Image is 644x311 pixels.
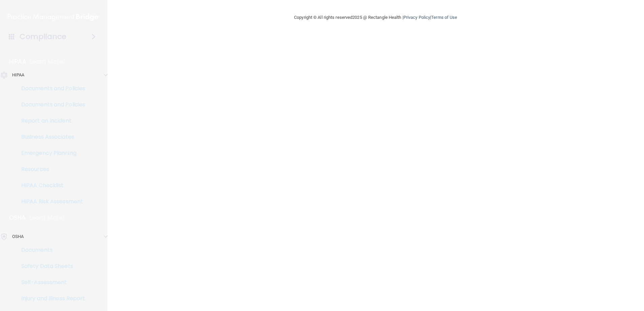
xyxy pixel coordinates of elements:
div: Copyright © All rights reserved 2025 @ Rectangle Health | | [253,7,498,28]
h4: Compliance [20,32,66,41]
p: Resources [4,166,96,173]
p: OSHA [12,233,24,241]
p: Learn More! [30,58,65,66]
a: Terms of Use [431,15,457,20]
a: Privacy Policy [404,15,430,20]
p: Documents and Policies [4,101,96,108]
p: HIPAA [9,58,26,66]
p: HIPAA Risk Assessment [4,198,96,205]
p: Report an Incident [4,117,96,124]
img: PMB logo [8,10,99,24]
p: Documents [4,247,96,253]
p: HIPAA [12,71,25,79]
p: Documents and Policies [4,85,96,92]
p: Learn More! [29,214,65,222]
p: OSHA [9,214,26,222]
p: HIPAA Checklist [4,182,96,189]
p: Self-Assessment [4,279,96,286]
p: Safety Data Sheets [4,263,96,270]
p: Emergency Planning [4,150,96,157]
p: Business Associates [4,134,96,140]
p: Injury and Illness Report [4,295,96,302]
